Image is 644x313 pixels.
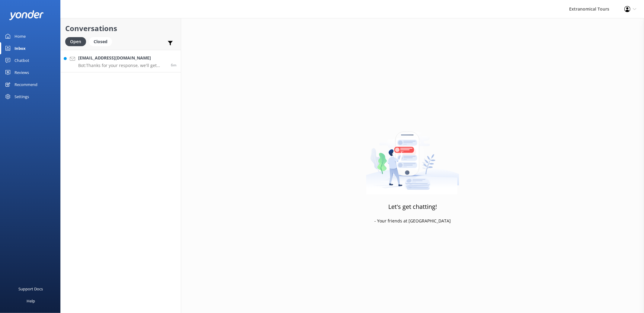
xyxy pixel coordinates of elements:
[78,63,166,68] p: Bot: Thanks for your response, we'll get back to you as soon as we can during opening hours.
[14,30,26,42] div: Home
[14,91,29,103] div: Settings
[14,66,29,78] div: Reviews
[388,202,437,212] h3: Let's get chatting!
[89,38,115,45] a: Closed
[65,23,176,34] h2: Conversations
[27,295,35,307] div: Help
[14,54,29,66] div: Chatbot
[9,10,44,20] img: yonder-white-logo.png
[366,119,459,194] img: artwork of a man stealing a conversation from at giant smartphone
[171,62,176,68] span: Oct 10 2025 09:43am (UTC -07:00) America/Tijuana
[19,283,43,295] div: Support Docs
[374,218,451,224] p: - Your friends at [GEOGRAPHIC_DATA]
[78,55,166,61] h4: [EMAIL_ADDRESS][DOMAIN_NAME]
[14,42,26,54] div: Inbox
[14,78,37,91] div: Recommend
[65,37,86,46] div: Open
[89,37,112,46] div: Closed
[65,38,89,45] a: Open
[61,50,181,72] a: [EMAIL_ADDRESS][DOMAIN_NAME]Bot:Thanks for your response, we'll get back to you as soon as we can...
